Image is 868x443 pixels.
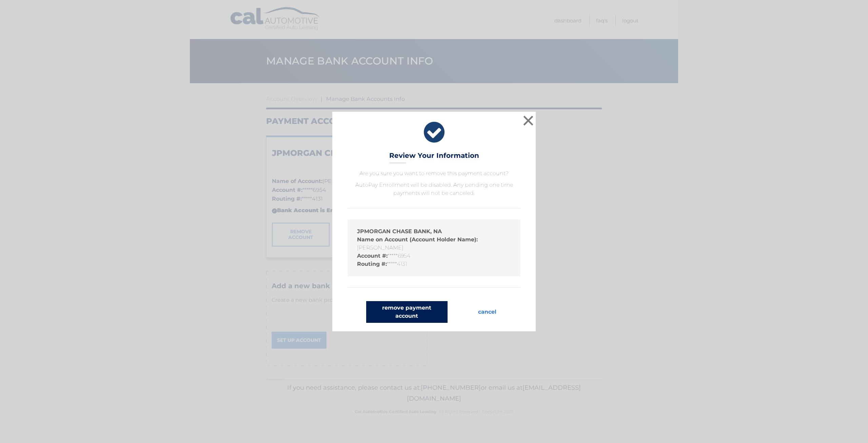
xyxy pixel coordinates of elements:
[357,236,511,252] li: [PERSON_NAME]
[366,301,448,323] button: remove payment account
[357,228,442,235] strong: JPMORGAN CHASE BANK, NA
[357,261,387,267] strong: Routing #:
[473,301,502,323] button: cancel
[348,169,520,178] p: Are you sure you want to remove this payment account?
[348,181,520,197] p: AutoPay Enrollment will be disabled. Any pending one time payments will not be canceled.
[357,236,478,243] strong: Name on Account (Account Holder Name):
[357,253,388,259] strong: Account #:
[389,151,479,163] h3: Review Your Information
[521,114,535,127] button: ×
